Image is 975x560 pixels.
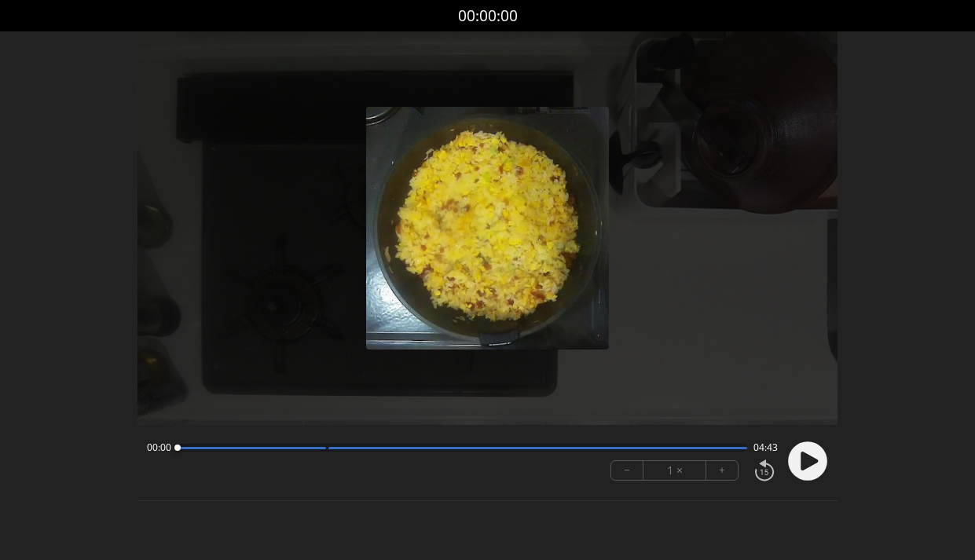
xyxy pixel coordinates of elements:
button: − [611,461,643,480]
img: Poster Image [366,107,609,350]
span: 00:00 [147,441,171,454]
button: + [706,461,738,480]
div: 1 × [643,461,706,480]
a: 00:00:00 [458,5,518,27]
span: 04:43 [753,441,778,454]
